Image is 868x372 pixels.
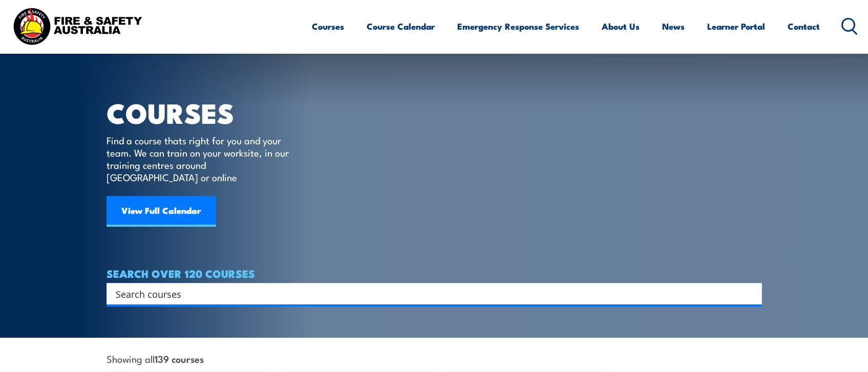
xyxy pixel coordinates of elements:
[155,352,204,365] strong: 139 courses
[312,13,344,40] a: Courses
[788,13,820,40] a: Contact
[107,100,304,124] h1: COURSES
[107,268,762,279] h4: SEARCH OVER 120 COURSES
[116,286,739,301] input: Search input
[457,13,579,40] a: Emergency Response Services
[107,353,204,364] span: Showing all
[118,287,742,301] form: Search form
[744,287,758,301] button: Search magnifier button
[662,13,685,40] a: News
[602,13,640,40] a: About Us
[107,196,216,227] a: View Full Calendar
[107,134,293,183] p: Find a course thats right for you and your team. We can train on your worksite, in our training c...
[707,13,765,40] a: Learner Portal
[367,13,435,40] a: Course Calendar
